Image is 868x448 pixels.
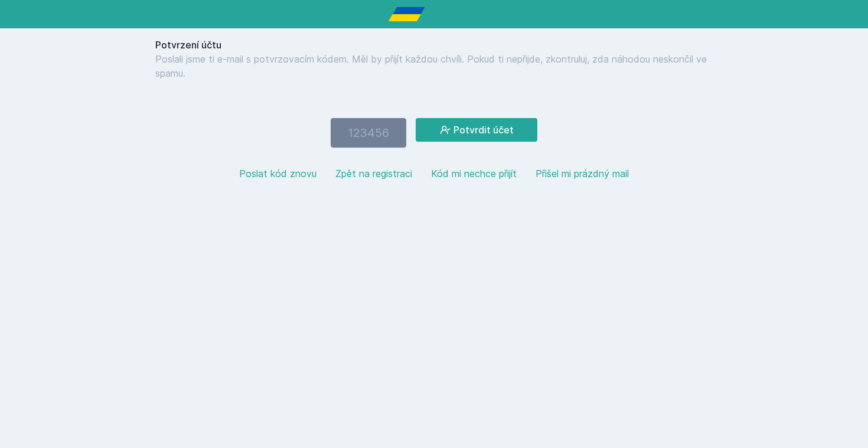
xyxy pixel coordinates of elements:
[335,166,412,181] button: Zpět na registraci
[155,52,713,80] p: Poslali jsme ti e-mail s potvrzovacím kódem. Měl by přijít každou chvíli. Pokud ti nepřijde, zkon...
[536,166,629,181] button: Přišel mi prázdný mail
[431,166,517,181] button: Kód mi nechce přijít
[155,38,713,52] h1: Potvrzení účtu
[331,118,406,148] input: 123456
[416,118,537,142] button: Potvrdit účet
[239,166,316,181] button: Poslat kód znovu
